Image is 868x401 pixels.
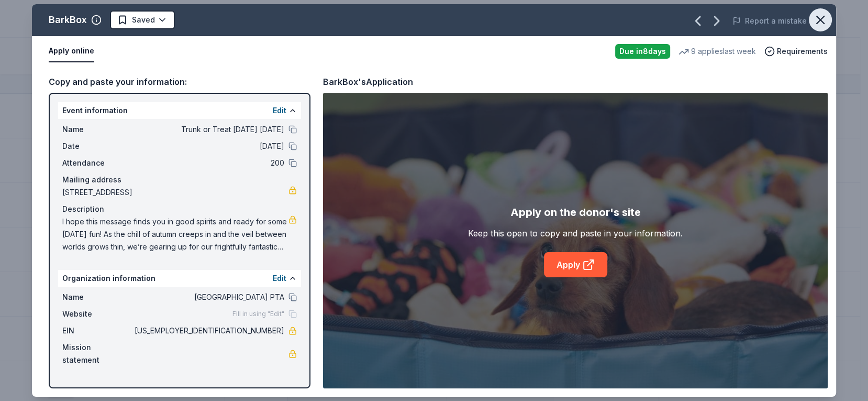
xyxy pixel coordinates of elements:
span: Name [62,123,132,136]
span: [GEOGRAPHIC_DATA] PTA [132,291,284,304]
span: Date [62,140,132,153]
button: Edit [273,272,286,285]
div: Keep this open to copy and paste in your information. [468,227,683,240]
span: Attendance [62,157,132,169]
span: EIN [62,324,132,337]
span: I hope this message finds you in good spirits and ready for some [DATE] fun! As the chill of autu... [62,215,288,253]
button: Saved [110,10,175,29]
span: Saved [132,14,155,26]
div: Due in 8 days [615,44,670,59]
span: Requirements [777,45,828,58]
div: Apply on the donor's site [510,204,641,221]
span: [STREET_ADDRESS] [62,186,288,199]
div: Mailing address [62,174,297,186]
div: Copy and paste your information: [49,75,310,89]
div: 9 applies last week [678,45,756,58]
span: Name [62,291,132,304]
a: Apply [544,252,607,277]
span: Mission statement [62,341,132,366]
div: BarkBox [49,12,87,28]
div: Event information [58,102,301,119]
div: Description [62,203,297,215]
span: Fill in using "Edit" [232,310,284,318]
span: Website [62,308,132,320]
span: [DATE] [132,140,284,153]
div: Organization information [58,270,301,287]
span: Trunk or Treat [DATE] [DATE] [132,123,284,136]
button: Apply online [49,40,94,62]
button: Requirements [764,45,828,58]
div: BarkBox's Application [323,75,413,89]
span: [US_EMPLOYER_IDENTIFICATION_NUMBER] [132,324,284,337]
button: Edit [273,104,286,117]
span: 200 [132,157,284,169]
button: Report a mistake [732,15,807,27]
